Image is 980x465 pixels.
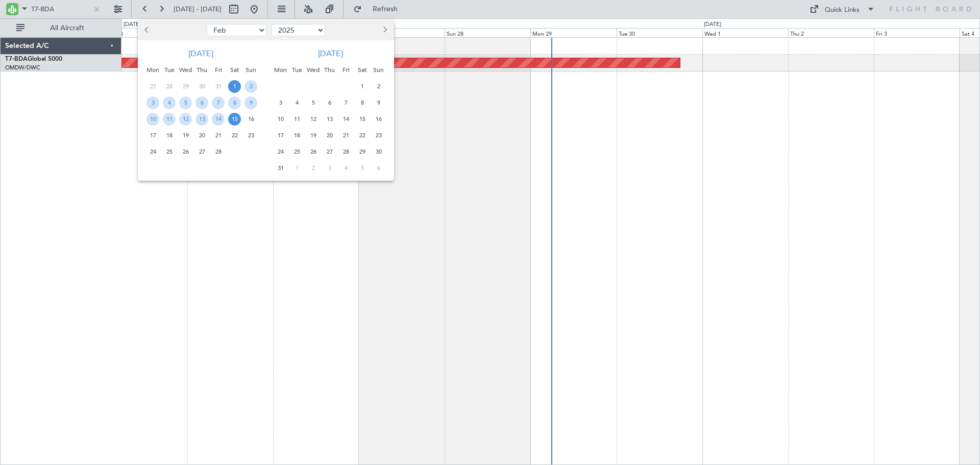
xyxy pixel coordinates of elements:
div: 29-3-2025 [354,143,371,160]
div: 18-3-2025 [289,127,305,143]
span: 2 [372,80,385,93]
div: 10-2-2025 [145,111,161,127]
div: 2-3-2025 [371,78,387,94]
span: 28 [212,145,225,158]
button: Previous month [142,22,153,38]
span: 16 [372,113,385,126]
div: 30-1-2025 [194,78,210,94]
div: 15-3-2025 [354,111,371,127]
span: 19 [179,129,192,142]
div: Tue [289,62,305,78]
div: Mon [145,62,161,78]
span: 26 [307,145,320,158]
div: 9-3-2025 [371,94,387,111]
span: 30 [372,145,385,158]
div: 25-2-2025 [161,143,178,160]
div: 9-2-2025 [243,94,259,111]
div: Fri [338,62,354,78]
span: 15 [356,113,369,126]
span: 1 [290,162,303,175]
div: 20-3-2025 [322,127,338,143]
div: 3-2-2025 [145,94,161,111]
span: 6 [372,162,385,175]
div: 11-3-2025 [289,111,305,127]
div: 22-3-2025 [354,127,371,143]
div: 4-2-2025 [161,94,178,111]
div: 20-2-2025 [194,127,210,143]
span: 26 [179,145,192,158]
div: 6-3-2025 [322,94,338,111]
div: Sat [227,62,243,78]
span: 28 [163,80,176,93]
div: 8-3-2025 [354,94,371,111]
span: 23 [372,129,385,142]
span: 21 [339,129,352,142]
span: 27 [195,145,208,158]
div: 13-2-2025 [194,111,210,127]
div: Wed [305,62,322,78]
span: 31 [274,162,287,175]
span: 14 [212,113,225,126]
div: 28-3-2025 [338,143,354,160]
div: Sun [243,62,259,78]
div: 26-2-2025 [178,143,194,160]
div: 14-3-2025 [338,111,354,127]
div: 5-3-2025 [305,94,322,111]
span: 18 [163,129,176,142]
span: 31 [212,80,225,93]
div: 17-3-2025 [273,127,289,143]
div: Mon [273,62,289,78]
div: 26-3-2025 [305,143,322,160]
div: 16-3-2025 [371,111,387,127]
div: 12-3-2025 [305,111,322,127]
span: 5 [356,162,369,175]
span: 9 [372,96,385,109]
div: 19-2-2025 [178,127,194,143]
div: 15-2-2025 [227,111,243,127]
div: 12-2-2025 [178,111,194,127]
select: Select year [272,24,325,36]
span: 19 [307,129,320,142]
span: 16 [244,113,257,126]
div: Tue [161,62,178,78]
span: 15 [228,113,241,126]
span: 22 [356,129,369,142]
div: 2-4-2025 [305,160,322,176]
div: 24-2-2025 [145,143,161,160]
span: 25 [290,145,303,158]
div: 5-2-2025 [178,94,194,111]
div: 28-1-2025 [161,78,178,94]
div: 6-4-2025 [371,160,387,176]
span: 29 [356,145,369,158]
span: 21 [212,129,225,142]
span: 9 [244,96,257,109]
span: 20 [195,129,208,142]
span: 2 [244,80,257,93]
span: 1 [356,80,369,93]
span: 24 [146,145,159,158]
span: 5 [307,96,320,109]
span: 10 [274,113,287,126]
div: 3-4-2025 [322,160,338,176]
span: 8 [356,96,369,109]
div: 19-3-2025 [305,127,322,143]
div: 30-3-2025 [371,143,387,160]
div: 7-3-2025 [338,94,354,111]
div: Fri [210,62,227,78]
span: 6 [195,96,208,109]
span: 25 [163,145,176,158]
div: 13-3-2025 [322,111,338,127]
span: 22 [228,129,241,142]
span: 4 [339,162,352,175]
span: 28 [339,145,352,158]
div: 31-1-2025 [210,78,227,94]
span: 3 [274,96,287,109]
span: 10 [146,113,159,126]
div: 18-2-2025 [161,127,178,143]
div: 4-3-2025 [289,94,305,111]
div: 4-4-2025 [338,160,354,176]
div: 10-3-2025 [273,111,289,127]
span: 1 [228,80,241,93]
span: 5 [179,96,192,109]
div: 22-2-2025 [227,127,243,143]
